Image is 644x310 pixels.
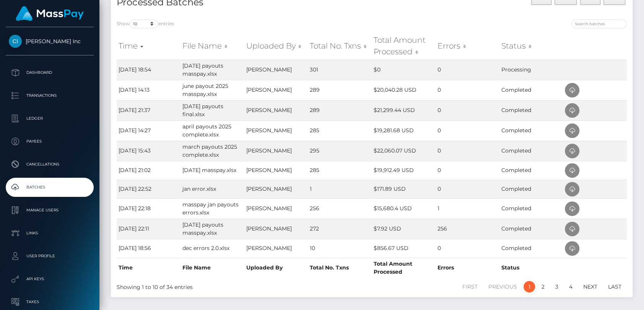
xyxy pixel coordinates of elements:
td: 0 [436,120,499,141]
th: Total Amount Processed: activate to sort column ascending [372,32,436,60]
td: june payout 2025 masspay.xlsx [181,80,244,100]
th: Time: activate to sort column ascending [117,32,181,60]
a: 2 [537,281,549,292]
td: $20,040.28 USD [372,80,436,100]
td: [PERSON_NAME] [244,60,308,80]
td: Completed [499,141,563,161]
th: Total No. Txns: activate to sort column ascending [308,32,372,60]
a: Next [579,281,602,292]
th: File Name [181,258,244,278]
td: 0 [436,161,499,180]
th: Errors: activate to sort column ascending [436,32,499,60]
p: API Keys [9,273,91,285]
td: $7.92 USD [372,219,436,239]
p: Dashboard [9,67,91,78]
p: Transactions [9,90,91,101]
td: [DATE] 22:11 [117,219,181,239]
p: Cancellations [9,159,91,170]
a: Payees [6,132,94,151]
td: 0 [436,80,499,100]
td: 1 [436,198,499,219]
img: Cindy Gallop Inc [9,35,22,48]
a: Ledger [6,109,94,128]
p: Links [9,227,91,239]
td: 289 [308,100,372,120]
td: 0 [436,239,499,258]
td: 10 [308,239,372,258]
a: Transactions [6,86,94,105]
td: 0 [436,180,499,198]
th: Uploaded By [244,258,308,278]
td: [DATE] 21:37 [117,100,181,120]
th: Total No. Txns [308,258,372,278]
a: User Profile [6,247,94,266]
td: Completed [499,239,563,258]
td: $19,912.49 USD [372,161,436,180]
a: Dashboard [6,63,94,82]
div: Showing 1 to 10 of 34 entries [117,280,322,291]
td: 295 [308,141,372,161]
input: Search batches [571,19,627,28]
td: Completed [499,100,563,120]
a: API Keys [6,269,94,289]
img: MassPay Logo [16,6,84,21]
a: Links [6,224,94,243]
td: [DATE] payouts masspay.xlsx [181,60,244,80]
td: [DATE] payouts final.xlsx [181,100,244,120]
td: 285 [308,120,372,141]
a: Batches [6,178,94,197]
th: File Name: activate to sort column ascending [181,32,244,60]
th: Time [117,258,181,278]
td: $171.89 USD [372,180,436,198]
p: Manage Users [9,205,91,216]
select: Showentries [130,19,158,28]
td: Completed [499,180,563,198]
td: [PERSON_NAME] [244,120,308,141]
td: Completed [499,80,563,100]
td: [PERSON_NAME] [244,161,308,180]
th: Status: activate to sort column ascending [499,32,563,60]
a: Last [604,281,626,292]
label: Show entries [117,19,174,28]
td: [PERSON_NAME] [244,198,308,219]
td: [DATE] 14:13 [117,80,181,100]
td: 301 [308,60,372,80]
td: Processing [499,60,563,80]
td: [DATE] 15:43 [117,141,181,161]
td: $0 [372,60,436,80]
td: $21,299.44 USD [372,100,436,120]
td: march payouts 2025 complete.xlsx [181,141,244,161]
a: Cancellations [6,155,94,174]
p: User Profile [9,250,91,262]
a: 4 [565,281,577,292]
td: $22,060.07 USD [372,141,436,161]
th: Uploaded By: activate to sort column ascending [244,32,308,60]
td: [DATE] 21:02 [117,161,181,180]
td: [DATE] 18:54 [117,60,181,80]
td: 1 [308,180,372,198]
td: Completed [499,161,563,180]
td: jan error.xlsx [181,180,244,198]
td: $856.67 USD [372,239,436,258]
td: 0 [436,100,499,120]
td: 289 [308,80,372,100]
td: [DATE] masspay.xlsx [181,161,244,180]
td: [DATE] 22:52 [117,180,181,198]
a: 1 [524,281,535,292]
td: [DATE] 14:27 [117,120,181,141]
td: [DATE] payouts masspay.xlsx [181,219,244,239]
th: Total Amount Processed [372,258,436,278]
span: [PERSON_NAME] Inc [6,38,94,45]
td: $19,281.68 USD [372,120,436,141]
td: [DATE] 22:18 [117,198,181,219]
td: [PERSON_NAME] [244,141,308,161]
td: 256 [308,198,372,219]
td: [PERSON_NAME] [244,180,308,198]
td: Completed [499,120,563,141]
a: 3 [551,281,563,292]
td: dec errors 2.0.xlsx [181,239,244,258]
td: 272 [308,219,372,239]
td: masspay jan payouts errors.xlsx [181,198,244,219]
td: [PERSON_NAME] [244,239,308,258]
td: 285 [308,161,372,180]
